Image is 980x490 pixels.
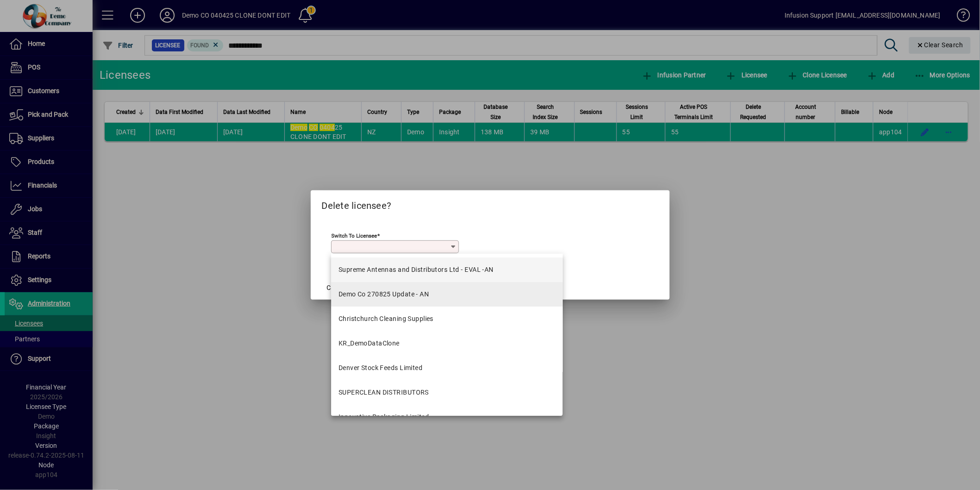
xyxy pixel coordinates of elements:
div: Innovative Packaging Limited [339,412,429,422]
div: SUPERCLEAN DISTRIBUTORS [339,388,429,397]
h2: Delete licensee? [311,190,670,217]
button: Cancel [322,279,352,296]
mat-option: Denver Stock Feeds Limited [331,356,563,380]
mat-option: KR_DemoDataClone [331,331,563,356]
div: Denver Stock Feeds Limited [339,363,422,373]
mat-label: Switch to licensee [332,232,377,239]
div: KR_DemoDataClone [339,339,400,348]
div: Christchurch Cleaning Supplies [339,314,433,324]
div: Demo Co 270825 Update - AN [339,289,429,299]
mat-option: Supreme Antennas and Distributors Ltd - EVAL -AN [331,258,563,282]
span: Cancel [327,283,346,293]
mat-option: Christchurch Cleaning Supplies [331,307,563,331]
mat-option: Demo Co 270825 Update - AN [331,282,563,307]
mat-option: Innovative Packaging Limited [331,405,563,429]
div: Supreme Antennas and Distributors Ltd - EVAL -AN [339,265,494,275]
mat-option: SUPERCLEAN DISTRIBUTORS [331,380,563,405]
